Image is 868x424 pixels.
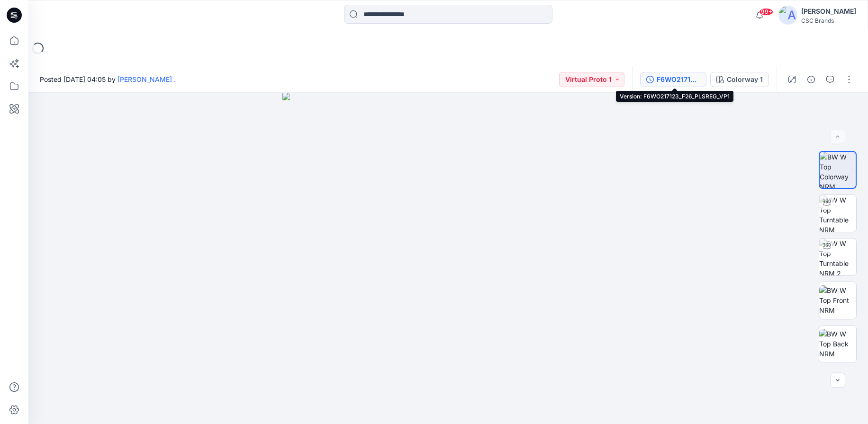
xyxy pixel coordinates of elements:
img: BW W Top Back NRM [819,329,856,359]
img: BW W Top Turntable NRM [819,195,856,232]
div: F6WO217123_F26_PLSREG_VP1 [657,74,700,85]
span: 99+ [759,8,773,16]
img: avatar [778,6,797,25]
div: Colorway 1 [727,74,763,85]
button: Details [804,72,819,87]
img: BW W Top Turntable NRM 2 [819,238,856,275]
img: BW W Top Front NRM [819,285,856,315]
a: [PERSON_NAME] . [118,75,176,83]
img: BW W Top Colorway NRM [820,152,856,188]
div: CSC Brands [801,17,856,24]
span: Posted [DATE] 04:05 by [40,74,176,84]
div: [PERSON_NAME] [801,6,856,17]
img: eyJhbGciOiJIUzI1NiIsImtpZCI6IjAiLCJzbHQiOiJzZXMiLCJ0eXAiOiJKV1QifQ.eyJkYXRhIjp7InR5cGUiOiJzdG9yYW... [282,93,614,424]
button: F6WO217123_F26_PLSREG_VP1 [640,72,706,87]
button: Colorway 1 [710,72,769,87]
